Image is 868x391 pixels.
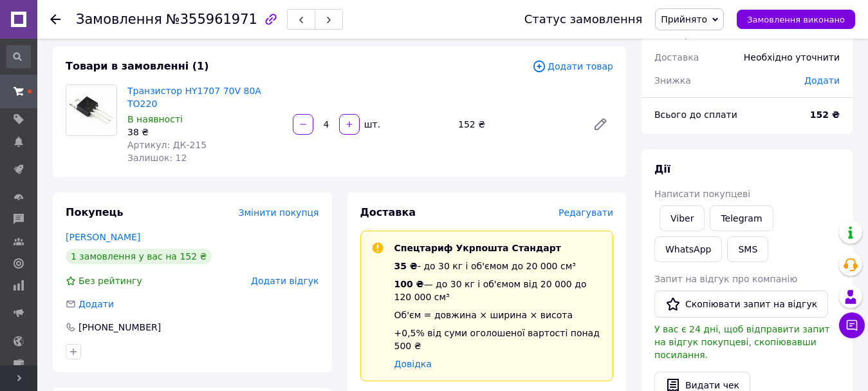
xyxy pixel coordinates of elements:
[50,13,60,26] div: Повернутися назад
[251,276,319,286] span: Додати відгук
[394,278,603,303] div: — до 30 кг і об'ємом від 20 000 до 120 000 см³
[78,299,114,309] span: Додати
[737,10,855,29] button: Замовлення виконано
[736,43,847,72] div: Необхідно уточнити
[66,206,124,218] span: Покупець
[66,60,209,72] span: Товари в замовленні (1)
[839,312,865,338] button: Чат з покупцем
[394,327,603,352] div: +0,5% від суми оголошеної вартості понад 500 ₴
[66,249,212,264] div: 1 замовлення у вас на 152 ₴
[166,12,257,27] span: №355961971
[661,14,707,24] span: Прийнято
[394,261,418,271] span: 35 ₴
[654,29,690,39] span: 1 товар
[360,206,416,218] span: Доставка
[532,59,613,73] span: Додати товар
[394,359,432,369] a: Довідка
[587,111,613,137] a: Редагувати
[559,207,613,218] span: Редагувати
[654,274,797,284] span: Запит на відгук про компанію
[727,236,768,262] button: SMS
[654,236,722,262] a: WhatsApp
[654,163,670,175] span: Дії
[394,309,603,321] div: Об'єм = довжина × ширина × висота
[361,118,382,131] div: шт.
[127,114,183,124] span: В наявності
[77,321,162,334] div: [PHONE_NUMBER]
[127,153,187,163] span: Залишок: 12
[654,52,699,62] span: Доставка
[66,232,140,242] a: [PERSON_NAME]
[654,324,830,360] span: У вас є 24 дні, щоб відправити запит на відгук покупцеві, скопіювавши посилання.
[127,140,207,150] span: Артикул: ДК-215
[654,75,691,86] span: Знижка
[127,86,261,109] a: Транзистор HY1707 70V 80A TO220
[654,110,737,120] span: Всього до сплати
[804,75,840,86] span: Додати
[654,189,750,199] span: Написати покупцеві
[239,207,319,218] span: Змінити покупця
[394,260,603,272] div: - до 30 кг і об'ємом до 20 000 см³
[394,243,561,253] span: Спецтариф Укрпошта Стандарт
[76,12,162,27] span: Замовлення
[710,205,773,231] a: Telegram
[654,291,828,318] button: Скопіювати запит на відгук
[453,115,582,133] div: 152 ₴
[524,13,643,26] div: Статус замовлення
[660,205,705,231] a: Viber
[66,85,116,135] img: Транзистор HY1707 70V 80A TO220
[810,110,840,120] b: 152 ₴
[127,126,282,138] div: 38 ₴
[394,279,424,289] span: 100 ₴
[747,15,845,24] span: Замовлення виконано
[78,276,142,286] span: Без рейтингу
